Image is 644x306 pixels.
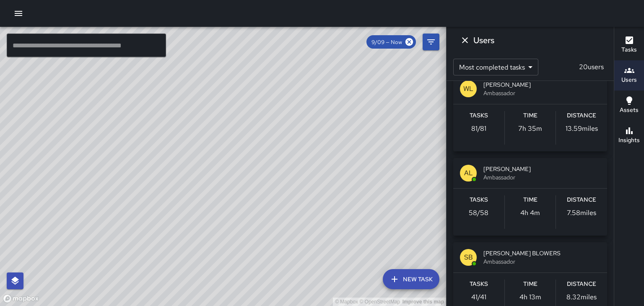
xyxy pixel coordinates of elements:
h6: Users [621,75,637,85]
p: WL [463,84,473,94]
span: [PERSON_NAME] [483,80,600,89]
span: 9/09 — Now [366,39,407,46]
p: AL [464,168,473,178]
span: Ambassador [483,257,600,266]
button: Users [614,60,644,91]
span: Ambassador [483,173,600,182]
p: 41 / 41 [471,292,486,302]
button: Tasks [614,30,644,60]
h6: Users [473,34,494,47]
p: 4h 13m [519,292,541,302]
h6: Insights [618,136,640,145]
p: 58 / 58 [469,208,488,218]
h6: Time [523,280,538,289]
h6: Tasks [470,111,488,120]
p: 8.32 miles [566,292,597,302]
h6: Distance [567,195,596,205]
button: Dismiss [457,32,473,49]
button: New Task [383,269,439,289]
span: [PERSON_NAME] [483,165,600,173]
div: 9/09 — Now [366,35,416,49]
h6: Distance [567,280,596,289]
button: Assets [614,91,644,121]
div: Most completed tasks [453,59,538,75]
button: Insights [614,121,644,151]
span: [PERSON_NAME] BLOWERS [483,249,600,257]
button: Filters [423,34,439,50]
h6: Tasks [621,45,637,54]
button: AL[PERSON_NAME]AmbassadorTasks58/58Time4h 4mDistance7.58miles [453,158,607,236]
p: 20 users [576,62,607,72]
p: 13.59 miles [566,124,598,134]
h6: Time [523,195,538,205]
h6: Distance [567,111,596,120]
h6: Tasks [470,195,488,205]
h6: Time [523,111,538,120]
span: Ambassador [483,89,600,97]
p: 7.58 miles [567,208,596,218]
h6: Assets [620,106,639,115]
button: WL[PERSON_NAME]AmbassadorTasks81/81Time7h 35mDistance13.59miles [453,74,607,151]
p: 81 / 81 [471,124,486,134]
p: 7h 35m [518,124,542,134]
h6: Tasks [470,280,488,289]
p: SB [464,252,473,262]
p: 4h 4m [520,208,540,218]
